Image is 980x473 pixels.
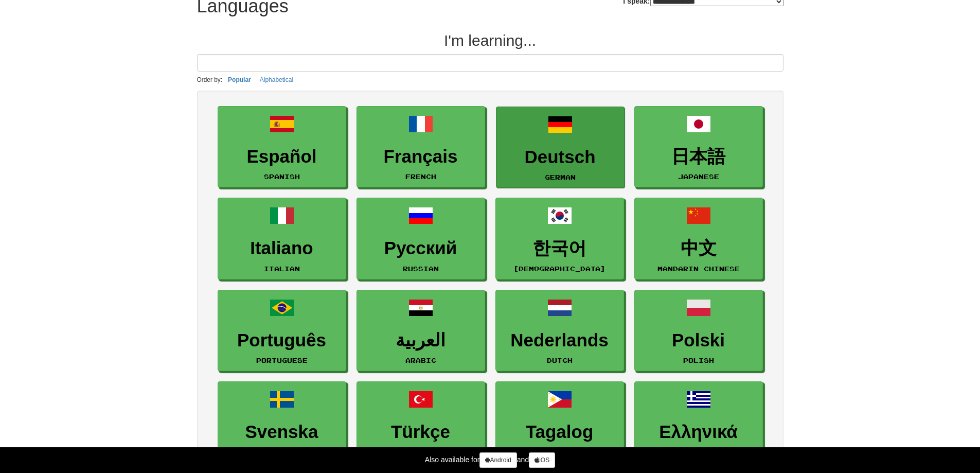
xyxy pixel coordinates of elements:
small: Russian [403,265,439,272]
small: Mandarin Chinese [657,265,740,272]
small: Arabic [405,357,436,364]
a: العربيةArabic [357,290,485,372]
h3: Русский [362,238,479,258]
h3: 中文 [640,238,757,258]
a: PortuguêsPortuguese [218,290,346,372]
h3: 한국어 [501,238,618,258]
h3: العربية [362,330,479,351]
small: French [405,173,436,180]
small: Italian [264,265,300,272]
h3: Español [223,147,341,167]
h3: Français [362,147,479,167]
a: NederlandsDutch [495,290,624,372]
h3: Deutsch [502,147,619,167]
h3: Italiano [223,238,341,258]
a: TagalogTagalog [495,381,624,463]
small: Order by: [197,76,223,83]
h3: Svenska [223,422,341,442]
a: SvenskaSwedish [218,381,346,463]
a: 한국어[DEMOGRAPHIC_DATA] [495,198,624,279]
h3: Nederlands [501,330,618,351]
h3: Português [223,330,341,351]
a: FrançaisFrench [357,106,485,188]
h2: I'm learning... [197,32,783,49]
small: [DEMOGRAPHIC_DATA] [513,265,605,272]
small: Polish [683,357,714,364]
a: РусскийRussian [357,198,485,279]
a: ΕλληνικάGreek [634,381,763,463]
a: TürkçeTurkish [357,381,485,463]
h3: Türkçe [362,422,479,442]
h3: Ελληνικά [640,422,757,442]
a: EspañolSpanish [218,106,346,188]
h3: Tagalog [501,422,618,442]
a: Android [479,452,516,468]
a: DeutschGerman [496,107,625,188]
a: ItalianoItalian [218,198,346,279]
a: iOS [529,452,555,468]
h3: Polski [640,330,757,351]
h3: 日本語 [640,147,757,167]
small: Spanish [264,173,300,180]
a: 日本語Japanese [634,106,763,188]
small: Dutch [547,357,573,364]
a: PolskiPolish [634,290,763,372]
button: Alphabetical [257,74,296,85]
small: Portuguese [256,357,308,364]
a: 中文Mandarin Chinese [634,198,763,279]
button: Popular [225,74,254,85]
small: German [545,173,576,181]
small: Japanese [678,173,719,180]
